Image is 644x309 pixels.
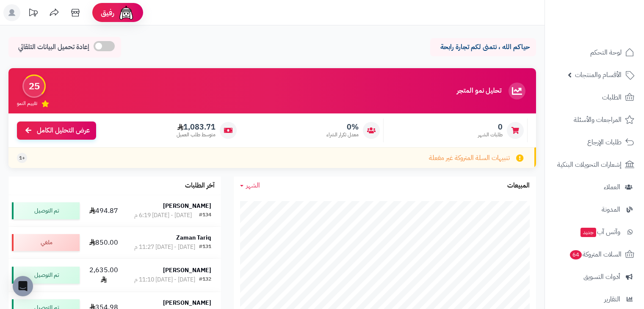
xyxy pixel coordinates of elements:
span: تنبيهات السلة المتروكة غير مفعلة [429,153,510,163]
div: [DATE] - [DATE] 6:19 م [134,211,192,220]
span: 1,083.71 [177,122,216,132]
div: [DATE] - [DATE] 11:10 م [134,276,195,284]
div: ملغي [12,234,80,251]
a: السلات المتروكة64 [550,244,639,265]
img: ai-face.png [118,4,135,21]
span: وآتس آب [580,226,620,238]
span: العملاء [604,181,620,193]
span: المدونة [602,204,620,215]
span: معدل تكرار الشراء [326,131,359,138]
a: الشهر [240,181,260,190]
span: لوحة التحكم [590,47,622,58]
span: جديد [580,228,596,237]
span: تقييم النمو [17,100,37,107]
div: تم التوصيل [12,267,80,284]
span: 0% [326,122,359,132]
span: المراجعات والأسئلة [574,114,622,126]
strong: Zaman Tariq [176,233,211,242]
div: تم التوصيل [12,202,80,219]
span: طلبات الشهر [478,131,503,138]
a: عرض التحليل الكامل [17,121,96,140]
a: المراجعات والأسئلة [550,110,639,130]
div: [DATE] - [DATE] 11:27 م [134,243,195,251]
div: #131 [199,243,211,251]
p: حياكم الله ، نتمنى لكم تجارة رابحة [437,42,530,52]
div: #134 [199,211,211,220]
h3: المبيعات [507,182,530,190]
span: الأقسام والمنتجات [575,69,622,81]
a: لوحة التحكم [550,42,639,63]
img: logo-2.png [586,17,636,35]
span: 64 [569,250,582,259]
strong: [PERSON_NAME] [163,266,211,275]
a: إشعارات التحويلات البنكية [550,154,639,175]
span: طلبات الإرجاع [587,136,622,148]
div: #132 [199,276,211,284]
span: الطلبات [602,91,622,103]
span: الشهر [246,180,260,190]
a: أدوات التسويق [550,267,639,287]
strong: [PERSON_NAME] [163,201,211,210]
span: التقارير [604,293,620,305]
span: إشعارات التحويلات البنكية [557,159,622,171]
div: Open Intercom Messenger [13,276,33,296]
span: متوسط طلب العميل [177,131,216,138]
h3: تحليل نمو المتجر [457,87,501,95]
h3: آخر الطلبات [185,182,215,190]
span: إعادة تحميل البيانات التلقائي [18,42,89,52]
span: +1 [19,154,25,162]
strong: [PERSON_NAME] [163,298,211,307]
a: تحديثات المنصة [22,4,44,23]
td: 494.87 [83,195,124,226]
span: السلات المتروكة [569,248,622,260]
span: أدوات التسويق [583,271,620,283]
span: 0 [478,122,503,132]
a: العملاء [550,177,639,197]
span: عرض التحليل الكامل [37,126,90,135]
a: المدونة [550,199,639,220]
a: وآتس آبجديد [550,222,639,242]
td: 850.00 [83,227,124,258]
span: رفيق [101,8,114,18]
a: الطلبات [550,87,639,108]
td: 2,635.00 [83,259,124,292]
a: طلبات الإرجاع [550,132,639,152]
